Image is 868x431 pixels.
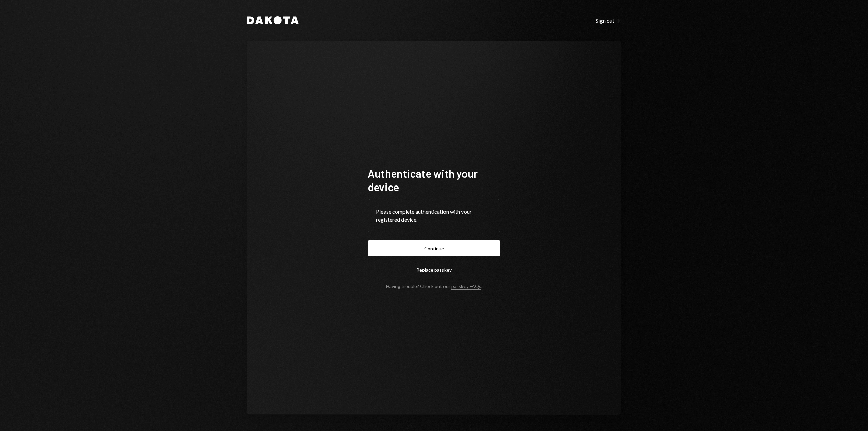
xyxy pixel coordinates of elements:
a: Sign out [596,17,621,24]
div: Please complete authentication with your registered device. [376,208,492,224]
div: Having trouble? Check out our . [386,283,482,289]
a: passkey FAQs [451,283,481,290]
button: Continue [368,240,500,256]
button: Replace passkey [368,262,500,278]
h1: Authenticate with your device [368,166,500,194]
